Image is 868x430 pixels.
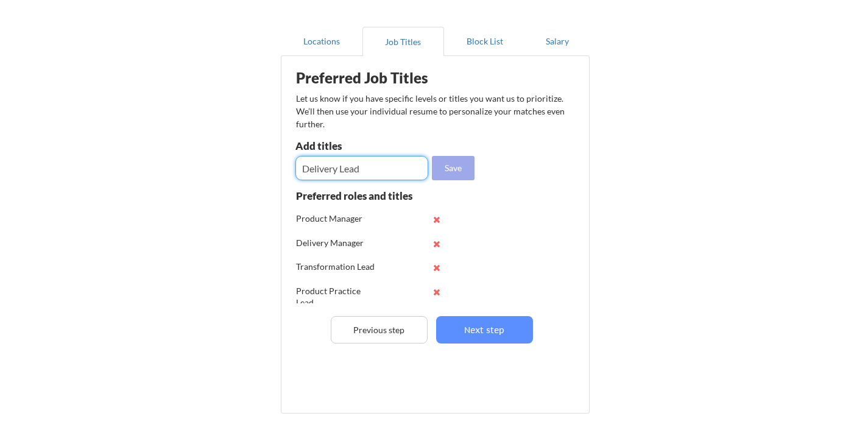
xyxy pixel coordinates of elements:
[436,316,533,344] button: Next step
[295,141,425,151] div: Add titles
[362,27,444,56] button: Job Titles
[331,316,428,344] button: Previous step
[281,27,362,56] button: Locations
[296,237,376,249] div: Delivery Manager
[295,156,428,180] input: E.g. Senior Product Manager
[296,92,566,130] div: Let us know if you have specific levels or titles you want us to prioritize. We’ll then use your ...
[296,261,376,273] div: Transformation Lead
[296,213,376,225] div: Product Manager
[296,71,450,85] div: Preferred Job Titles
[296,191,428,201] div: Preferred roles and titles
[444,27,526,56] button: Block List
[432,156,475,180] button: Save
[526,27,590,56] button: Salary
[296,285,376,309] div: Product Practice Lead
